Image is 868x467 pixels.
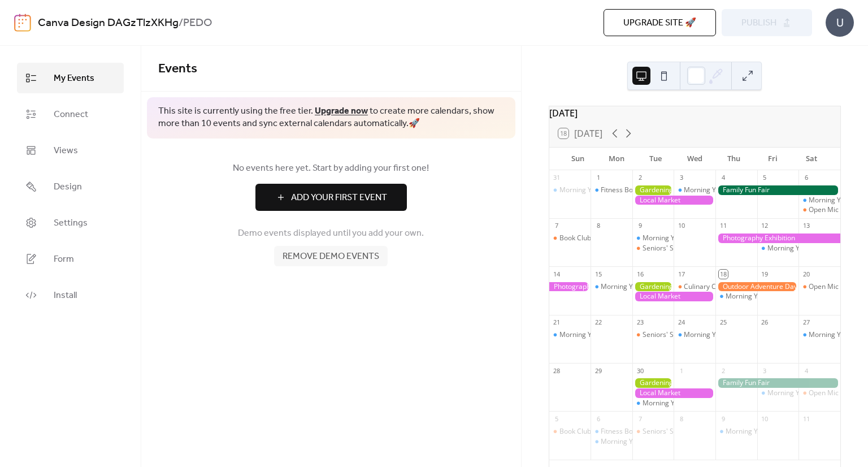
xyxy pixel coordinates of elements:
span: Form [54,253,74,266]
a: Design [17,171,124,202]
span: Add Your First Event [291,191,387,205]
div: 17 [677,270,685,278]
div: 24 [677,318,685,327]
span: This site is currently using the free tier. to create more calendars, show more than 10 events an... [158,105,504,131]
div: Morning Yoga Bliss [559,330,620,340]
div: 21 [553,318,561,327]
span: Demo events displayed until you add your own. [238,227,424,240]
span: Remove demo events [283,250,379,263]
div: 4 [802,366,810,375]
a: Settings [17,207,124,238]
div: Fitness Bootcamp [601,427,657,436]
span: Upgrade site 🚀 [623,16,696,30]
div: Sun [558,148,597,170]
div: Morning Yoga Bliss [591,437,632,447]
div: Photography Exhibition [715,233,840,243]
div: Wed [675,148,714,170]
div: 11 [802,414,810,423]
div: Open Mic Night [798,205,840,215]
div: 20 [802,270,810,278]
button: Remove demo events [274,246,388,266]
div: 8 [677,414,685,423]
div: Mon [597,148,636,170]
div: 18 [719,270,727,278]
div: Morning Yoga Bliss [684,185,744,195]
div: Morning Yoga Bliss [767,244,828,253]
div: 31 [553,174,561,182]
div: Fitness Bootcamp [591,185,632,195]
div: 16 [636,270,644,278]
div: 4 [719,174,727,182]
a: My Events [17,63,124,93]
div: Seniors' Social Tea [643,244,702,253]
span: Events [158,57,197,81]
div: Culinary Cooking Class [684,282,756,292]
span: Install [54,289,77,302]
div: Open Mic Night [809,388,857,398]
b: / [179,12,183,34]
button: Upgrade site 🚀 [604,9,716,36]
div: Morning Yoga Bliss [726,292,786,301]
div: Family Fun Fair [715,185,840,195]
div: 13 [802,222,810,230]
div: Morning Yoga Bliss [643,399,703,408]
div: Morning Yoga Bliss [643,233,703,243]
div: 5 [553,414,561,423]
a: Canva Design DAGzTlzXKHg [38,12,179,34]
div: 12 [761,222,769,230]
div: Open Mic Night [809,205,857,215]
a: Upgrade now [315,102,368,120]
div: 11 [719,222,727,230]
div: Culinary Cooking Class [674,282,715,292]
div: Morning Yoga Bliss [798,330,840,340]
div: Morning Yoga Bliss [632,233,674,243]
div: Morning Yoga Bliss [757,388,799,398]
span: My Events [54,72,94,85]
div: 2 [719,366,727,375]
div: Gardening Workshop [632,282,674,292]
div: 26 [761,318,769,327]
div: Seniors' Social Tea [643,330,702,340]
div: Book Club Gathering [559,427,624,436]
div: 28 [553,366,561,375]
div: Gardening Workshop [632,185,674,195]
div: 15 [594,270,602,278]
div: Morning Yoga Bliss [601,282,661,292]
div: Seniors' Social Tea [632,330,674,340]
div: 27 [802,318,810,327]
a: Connect [17,99,124,129]
div: Fitness Bootcamp [591,427,632,436]
div: Morning Yoga Bliss [715,427,757,436]
div: Outdoor Adventure Day [715,282,798,292]
div: Photography Exhibition [549,282,591,292]
div: Fitness Bootcamp [601,185,657,195]
div: 19 [761,270,769,278]
button: Add Your First Event [255,184,407,211]
a: Form [17,244,124,274]
div: 1 [677,366,685,375]
div: 22 [594,318,602,327]
div: 7 [553,222,561,230]
div: [DATE] [549,106,840,120]
div: U [826,8,854,37]
div: Morning Yoga Bliss [767,388,828,398]
img: logo [14,14,31,32]
div: 9 [719,414,727,423]
div: 30 [636,366,644,375]
div: Book Club Gathering [549,427,591,436]
div: 25 [719,318,727,327]
div: Morning Yoga Bliss [632,399,674,408]
div: Open Mic Night [809,282,857,292]
div: Family Fun Fair [715,378,840,388]
div: Morning Yoga Bliss [715,292,757,301]
div: 1 [594,174,602,182]
div: Sat [792,148,831,170]
div: Seniors' Social Tea [632,244,674,253]
div: 23 [636,318,644,327]
div: Morning Yoga Bliss [549,330,591,340]
div: Tue [636,148,675,170]
b: PEDO [183,12,212,34]
div: Morning Yoga Bliss [601,437,661,447]
div: Morning Yoga Bliss [674,185,715,195]
a: Install [17,280,124,310]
